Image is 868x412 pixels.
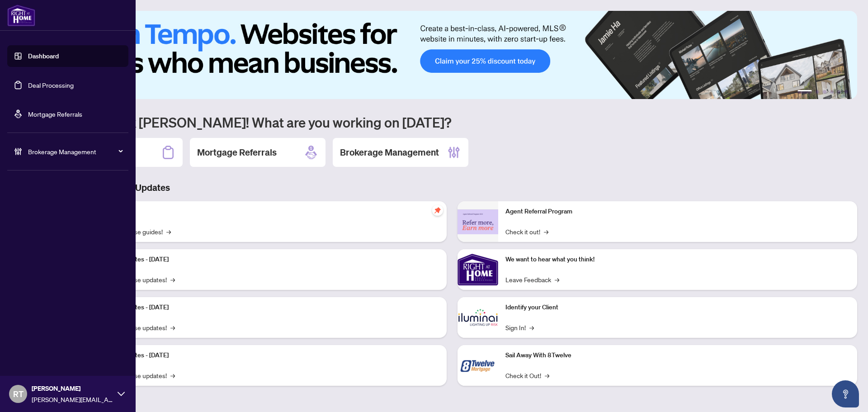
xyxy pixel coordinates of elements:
h2: Brokerage Management [340,146,439,159]
p: Sail Away With 8Twelve [505,350,850,360]
h1: Welcome back [PERSON_NAME]! What are you working on [DATE]? [47,114,857,131]
span: [PERSON_NAME] [32,384,113,393]
p: Platform Updates - [DATE] [95,303,439,313]
p: Agent Referral Program [505,207,850,217]
button: 3 [823,90,826,94]
button: 2 [816,90,819,94]
a: Check it out!→ [505,227,548,237]
span: → [170,370,175,380]
span: → [544,227,548,237]
img: Agent Referral Program [458,209,498,234]
span: → [545,370,549,380]
span: pushpin [432,205,443,216]
button: 5 [837,90,841,94]
h2: Mortgage Referrals [197,146,277,159]
a: Sign In!→ [505,322,534,332]
a: Check it Out!→ [505,370,549,380]
button: Open asap [832,380,859,407]
h3: Brokerage & Industry Updates [47,181,857,194]
button: 6 [844,90,848,94]
span: → [170,275,175,284]
p: Identify your Client [505,303,850,313]
a: Dashboard [28,52,59,60]
span: → [529,322,534,332]
a: Deal Processing [28,81,74,89]
p: Self-Help [95,207,439,217]
a: Leave Feedback→ [505,275,559,284]
img: Sail Away With 8Twelve [458,345,498,386]
img: logo [7,5,35,26]
span: → [170,322,175,332]
p: Platform Updates - [DATE] [95,350,439,360]
span: → [166,227,171,237]
p: We want to hear what you think! [505,255,850,265]
img: We want to hear what you think! [458,249,498,290]
button: 4 [830,90,834,94]
span: RT [13,388,24,400]
span: → [555,275,559,284]
a: Mortgage Referrals [28,110,82,118]
button: 1 [797,90,812,94]
img: Slide 0 [47,11,857,99]
span: [PERSON_NAME][EMAIL_ADDRESS][DOMAIN_NAME] [32,394,113,404]
img: Identify your Client [458,297,498,338]
p: Platform Updates - [DATE] [95,255,439,265]
span: Brokerage Management [28,147,122,156]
